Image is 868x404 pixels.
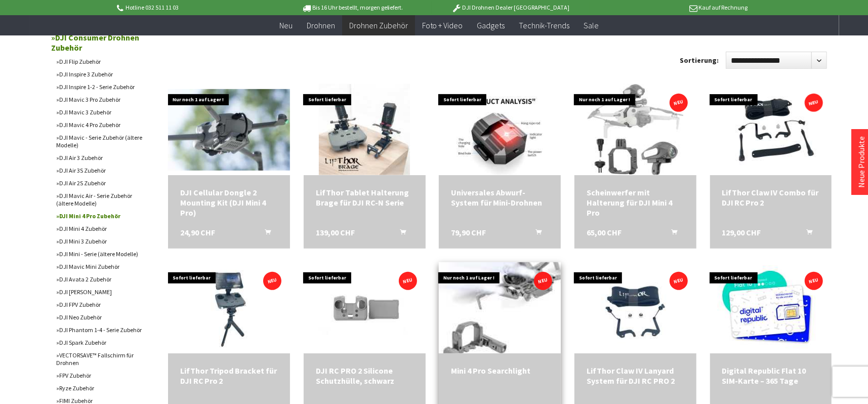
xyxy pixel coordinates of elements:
[180,366,278,386] div: LifThor Tripod Bracket für DJI RC Pro 2
[342,15,415,36] a: Drohnen Zubehör
[316,227,355,237] span: 139,00 CHF
[180,227,215,237] span: 24,90 CHF
[52,286,148,298] a: DJI [PERSON_NAME]
[523,227,548,240] button: In den Warenkorb
[451,187,549,208] a: Universales Abwurf-System für Mini-Drohnen 79,90 CHF In den Warenkorb
[52,210,148,222] a: DJI Mini 4 Pro Zubehör
[451,187,549,208] div: Universales Abwurf-System für Mini-Drohnen
[316,366,414,386] div: DJI RC PRO 2 Silicone Schutzhülle, schwarz
[52,222,148,235] a: DJI Mini 4 Zubehör
[52,369,148,382] a: FPV Zubehör
[52,164,148,177] a: DJI Air 3S Zubehör
[470,15,512,36] a: Gadgets
[451,366,549,376] div: Mini 4 Pro Searchlight
[319,84,410,175] img: LifThor Tablet Halterung Brage für DJI RC-N Serie
[52,131,148,151] a: DJI Mavic - Serie Zubehör (ältere Modelle)
[52,80,148,93] a: DJI Inspire 1-2 - Serie Zubehör
[590,2,748,14] p: Kauf auf Rechnung
[319,262,410,353] img: DJI RC PRO 2 Silicone Schutzhülle, schwarz
[52,248,148,260] a: DJI Mini - Serie (ältere Modelle)
[316,187,414,208] div: LifThor Tablet Halterung Brage für DJI RC-N Serie
[52,273,148,286] a: DJI Avata 2 Zubehör
[273,2,431,14] p: Bis 16 Uhr bestellt, morgen geliefert.
[115,2,273,14] p: Hotline 032 511 11 03
[432,2,590,14] p: DJI Drohnen Dealer [GEOGRAPHIC_DATA]
[168,89,290,171] img: DJI Cellular Dongle 2 Mounting Kit (DJI Mini 4 Pro)
[722,366,820,386] a: Digital Republic Flat 10 SIM-Karte – 365 Tage 110,00 CHF In den Warenkorb
[52,311,148,324] a: DJI Neo Zubehör
[601,262,670,353] img: LifThor Claw IV Lanyard System für DJI RC PRO 2
[415,15,470,36] a: Foto + Video
[52,324,148,336] a: DJI Phantom 1-4 - Serie Zubehör
[457,84,543,175] img: Universales Abwurf-System für Mini-Drohnen
[180,187,278,218] div: DJI Cellular Dongle 2 Mounting Kit (DJI Mini 4 Pro)
[587,366,684,386] a: LifThor Claw IV Lanyard System für DJI RC PRO 2 51,00 CHF In den Warenkorb
[52,68,148,80] a: DJI Inspire 3 Zubehör
[180,366,278,386] a: LifThor Tripod Bracket für DJI RC Pro 2 74,00 CHF In den Warenkorb
[52,298,148,311] a: DJI FPV Zubehör
[52,118,148,131] a: DJI Mavic 4 Pro Zubehör
[587,366,684,386] div: LifThor Claw IV Lanyard System für DJI RC PRO 2
[195,262,263,353] img: LifThor Tripod Bracket für DJI RC Pro 2
[272,15,300,36] a: Neu
[52,106,148,118] a: DJI Mavic 3 Zubehör
[52,235,148,248] a: DJI Mini 3 Zubehör
[584,20,599,30] span: Sale
[349,20,408,30] span: Drohnen Zubehör
[180,187,278,218] a: DJI Cellular Dongle 2 Mounting Kit (DJI Mini 4 Pro) 24,90 CHF In den Warenkorb
[477,20,505,30] span: Gadgets
[52,93,148,106] a: DJI Mavic 3 Pro Zubehör
[587,187,684,218] div: Scheinwerfer mit Halterung für DJI Mini 4 Pro
[722,187,820,208] div: LifThor Claw IV Combo für DJI RC Pro 2
[451,366,549,376] a: Mini 4 Pro Searchlight 72,80 CHF In den Warenkorb
[52,260,148,273] a: DJI Mavic Mini Zubehör
[47,30,148,55] a: DJI Consumer Drohnen Zubehör
[587,227,622,237] span: 65,00 CHF
[52,382,148,394] a: Ryze Zubehör
[451,227,486,237] span: 79,90 CHF
[52,189,148,210] a: DJI Mavic Air - Serie Zubehör (ältere Modelle)
[52,349,148,369] a: VECTORSAVE™ Fallschirm für Drohnen
[856,136,866,188] a: Neue Produkte
[422,20,463,30] span: Foto + Video
[519,20,570,30] span: Technik-Trends
[794,227,818,240] button: In den Warenkorb
[722,227,761,237] span: 129,00 CHF
[680,52,719,68] label: Sortierung:
[722,187,820,208] a: LifThor Claw IV Combo für DJI RC Pro 2 129,00 CHF In den Warenkorb
[52,151,148,164] a: DJI Air 3 Zubehör
[307,20,335,30] span: Drohnen
[435,244,564,372] img: Mini 4 Pro Searchlight
[388,227,412,240] button: In den Warenkorb
[52,177,148,189] a: DJI Air 2S Zubehör
[577,15,606,36] a: Sale
[279,20,293,30] span: Neu
[300,15,342,36] a: Drohnen
[587,187,684,218] a: Scheinwerfer mit Halterung für DJI Mini 4 Pro 65,00 CHF In den Warenkorb
[253,227,277,240] button: In den Warenkorb
[715,84,827,175] img: LifThor Claw IV Combo für DJI RC Pro 2
[316,187,414,208] a: LifThor Tablet Halterung Brage für DJI RC-N Serie 139,00 CHF In den Warenkorb
[710,265,832,350] img: Digital Republic Flat 10 SIM-Karte – 365 Tage
[512,15,577,36] a: Technik-Trends
[659,227,683,240] button: In den Warenkorb
[587,84,683,175] img: Scheinwerfer mit Halterung für DJI Mini 4 Pro
[52,55,148,68] a: DJI Flip Zubehör
[316,366,414,386] a: DJI RC PRO 2 Silicone Schutzhülle, schwarz 24,90 CHF In den Warenkorb
[722,366,820,386] div: Digital Republic Flat 10 SIM-Karte – 365 Tage
[52,336,148,349] a: DJI Spark Zubehör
